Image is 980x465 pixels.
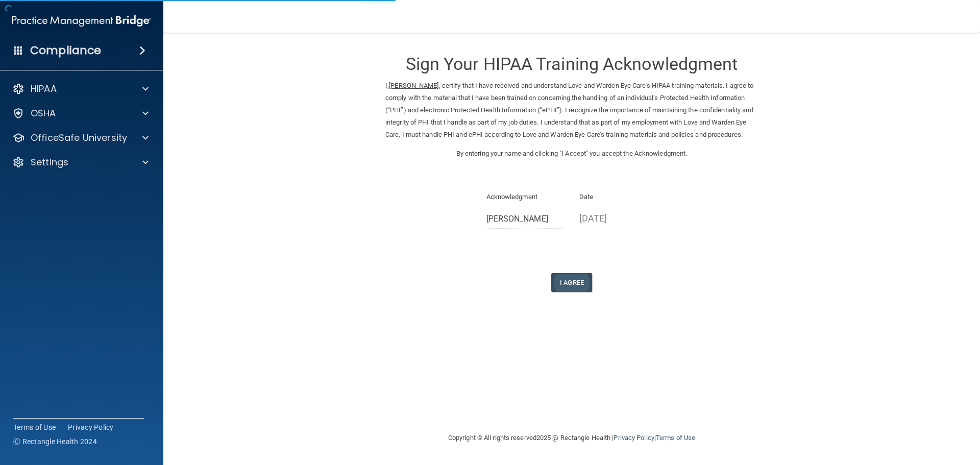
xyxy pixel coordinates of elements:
[385,148,758,160] p: By entering your name and clicking "I Accept" you accept the Acknowledgment.
[12,156,149,168] a: Settings
[614,434,654,442] a: Privacy Policy
[13,422,56,432] a: Terms of Use
[31,156,68,168] p: Settings
[68,422,114,432] a: Privacy Policy
[385,80,758,141] p: I, , certify that I have received and understand Love and Warden Eye Care's HIPAA training materi...
[385,422,758,454] div: Copyright © All rights reserved 2025 @ Rectangle Health | |
[486,191,565,203] p: Acknowledgment
[656,434,695,442] a: Terms of Use
[12,132,149,144] a: OfficeSafe University
[579,210,657,227] p: [DATE]
[31,107,56,119] p: OSHA
[551,273,592,292] button: I Agree
[30,43,101,58] h4: Compliance
[389,82,438,89] ins: [PERSON_NAME]
[12,11,151,31] img: PMB logo
[579,191,657,203] p: Date
[385,55,758,74] h3: Sign Your HIPAA Training Acknowledgment
[31,132,127,144] p: OfficeSafe University
[31,83,57,95] p: HIPAA
[12,107,149,119] a: OSHA
[13,436,97,447] span: Ⓒ Rectangle Health 2024
[12,83,149,95] a: HIPAA
[486,210,565,229] input: Full Name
